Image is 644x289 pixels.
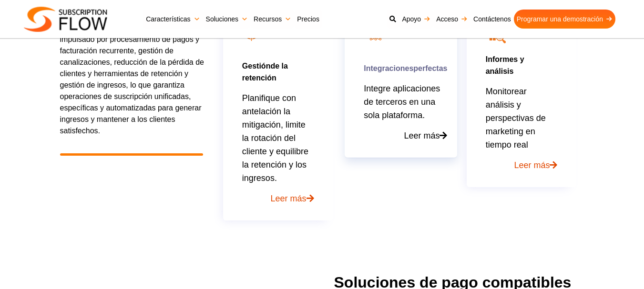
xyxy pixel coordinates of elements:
font: Integraciones [364,64,413,72]
a: Acceso [433,10,470,29]
font: Apoyo [402,15,421,23]
font: Integre aplicaciones de terceros en una sola plataforma. [364,84,440,120]
a: Recursos [251,10,294,29]
a: Contáctenos [470,10,514,29]
a: Apoyo [399,10,433,29]
img: Flujo de suscripción [24,7,107,32]
a: Leer más [486,151,558,172]
font: Monitorear análisis y perspectivas de marketing en tiempo real [486,87,546,149]
font: Precios [297,15,319,23]
a: Programar una demostración [514,10,615,29]
font: Características [146,15,190,23]
font: SubscriptionFlow es un software de gestión de suscripciones todo incluido, impulsado por procesam... [60,12,204,135]
font: Acceso [436,15,458,23]
a: Integracionesperfectas [364,64,447,72]
a: Gestiónde la retención [242,62,288,82]
font: Leer más [404,131,440,140]
font: perfectas [413,64,447,72]
a: Leer más [242,185,314,205]
font: Contáctenos [473,15,511,23]
a: Precios [294,10,322,29]
font: análisis [486,67,514,75]
font: Informes y [486,55,524,63]
a: Informes yanálisis [486,55,524,75]
a: Características [143,10,203,29]
a: Soluciones [203,10,251,29]
font: Recursos [254,15,282,23]
font: de la retención [242,62,288,82]
font: Planifique con antelación la mitigación, limite la rotación del cliente y equilibre la retención ... [242,93,308,183]
font: Leer más [271,194,307,203]
font: Soluciones [206,15,239,23]
a: Leer más [364,122,447,142]
font: Gestión [242,62,271,70]
font: Programar una demostración [517,15,603,23]
font: Leer más [514,160,550,170]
